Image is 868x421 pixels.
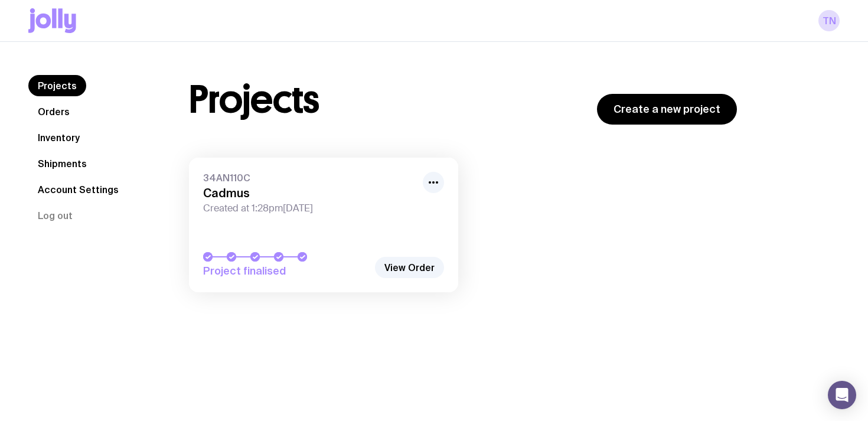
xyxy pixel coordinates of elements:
[828,381,856,409] div: Open Intercom Messenger
[375,257,444,278] a: View Order
[203,203,416,214] span: Created at 1:28pm[DATE]
[203,264,368,278] span: Project finalised
[28,127,89,148] a: Inventory
[28,75,86,96] a: Projects
[203,186,416,200] h3: Cadmus
[189,81,319,119] h1: Projects
[28,153,96,174] a: Shipments
[28,101,79,122] a: Orders
[597,94,737,125] a: Create a new project
[189,158,458,292] a: 34AN110CCadmusCreated at 1:28pm[DATE]Project finalised
[203,172,416,184] span: 34AN110C
[28,205,82,226] button: Log out
[28,179,128,200] a: Account Settings
[818,10,840,31] a: TN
